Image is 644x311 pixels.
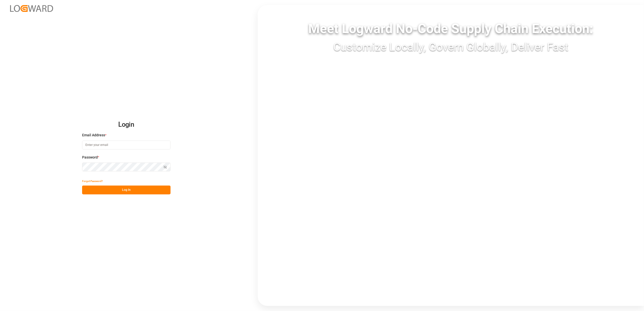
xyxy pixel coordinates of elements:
h2: Login [82,117,171,133]
input: Enter your email [82,141,171,149]
button: Forgot Password? [82,177,103,186]
div: Customize Locally, Govern Globally, Deliver Fast [258,39,644,55]
button: Log In [82,186,171,194]
span: Email Address [82,133,105,138]
div: Meet Logward No-Code Supply Chain Execution: [258,19,644,39]
span: Password [82,155,98,160]
img: Logward_new_orange.png [10,5,53,12]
